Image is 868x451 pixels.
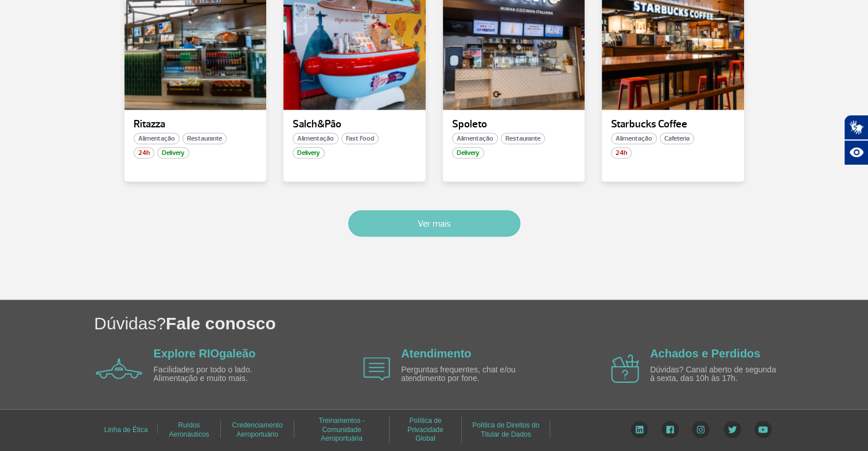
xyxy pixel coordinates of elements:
img: YouTube [754,421,772,438]
button: Ver mais [348,211,520,237]
a: Achados e Perdidos [650,347,760,360]
span: Alimentação [134,133,180,145]
p: Spoleto [452,119,576,130]
p: Ritazza [134,119,258,130]
span: Alimentação [452,133,498,145]
h1: Dúvidas? [94,312,868,335]
p: Dúvidas? Canal aberto de segunda à sexta, das 10h às 17h. [650,366,782,383]
span: Fale conosco [166,314,276,333]
a: Linha de Ética [104,422,147,438]
img: airplane icon [363,357,390,381]
span: Delivery [452,147,484,159]
span: Cafeteria [660,133,694,145]
a: Política de Privacidade Global [407,413,443,446]
span: Delivery [293,147,325,159]
a: Política de Direitos do Titular de Dados [472,417,539,442]
a: Atendimento [401,347,471,360]
span: Restaurante [182,133,227,145]
span: Restaurante [501,133,545,145]
span: Alimentação [611,133,657,145]
a: Credenciamento Aeroportuário [232,417,283,442]
a: Explore RIOgaleão [154,347,256,360]
p: Facilidades por todo o lado. Alimentação e muito mais. [154,366,286,383]
p: Salch&Pão [293,119,417,130]
button: Abrir tradutor de língua de sinais. [844,115,868,140]
img: airplane icon [611,355,639,383]
p: Starbucks Coffee [611,119,735,130]
span: 24h [134,147,154,159]
a: Ruídos Aeronáuticos [169,417,209,442]
img: LinkedIn [630,421,648,438]
span: 24h [611,147,632,159]
span: Fast Food [341,133,379,145]
span: Alimentação [293,133,338,145]
div: Plugin de acessibilidade da Hand Talk. [844,115,868,165]
button: Abrir recursos assistivos. [844,140,868,165]
img: Facebook [661,421,679,438]
span: Delivery [157,147,189,159]
img: airplane icon [96,359,142,379]
a: Treinamentos - Comunidade Aeroportuária [318,413,364,446]
img: Instagram [692,421,710,438]
p: Perguntas frequentes, chat e/ou atendimento por fone. [401,366,533,383]
img: Twitter [723,421,741,438]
